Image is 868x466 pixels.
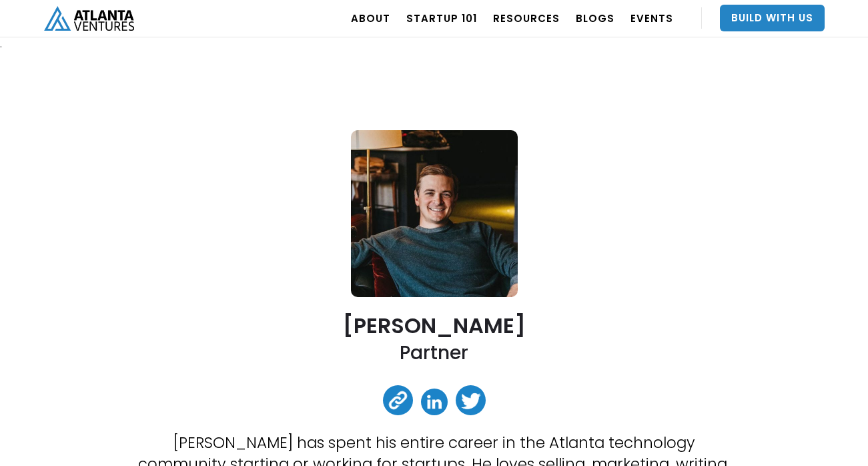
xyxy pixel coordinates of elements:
[343,314,526,337] h2: [PERSON_NAME]
[720,5,825,31] a: Build With Us
[400,340,468,365] h2: Partner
